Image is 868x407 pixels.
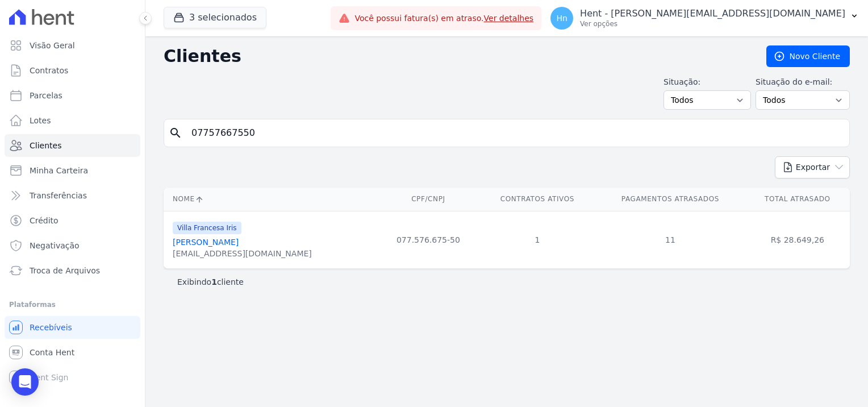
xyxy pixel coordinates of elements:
[580,19,845,28] p: Ver opções
[5,34,140,57] a: Visão Geral
[164,46,748,67] h2: Clientes
[30,240,80,251] span: Negativação
[11,368,39,396] div: Open Intercom Messenger
[164,188,377,211] th: Nome
[30,215,59,226] span: Crédito
[30,40,75,51] span: Visão Geral
[541,2,868,34] button: Hn Hent - [PERSON_NAME][EMAIL_ADDRESS][DOMAIN_NAME] Ver opções
[5,159,140,182] a: Minha Carteira
[30,65,68,76] span: Contratos
[775,156,850,178] button: Exportar
[173,248,312,259] div: [EMAIL_ADDRESS][DOMAIN_NAME]
[595,211,745,268] td: 11
[211,277,217,286] b: 1
[169,126,182,140] i: search
[30,165,88,176] span: Minha Carteira
[5,184,140,207] a: Transferências
[5,259,140,282] a: Troca de Arquivos
[5,84,140,107] a: Parcelas
[177,276,244,288] p: Exibindo cliente
[5,209,140,232] a: Crédito
[164,7,266,28] button: 3 selecionados
[5,234,140,257] a: Negativação
[745,211,850,268] td: R$ 28.649,26
[5,109,140,132] a: Lotes
[30,322,72,333] span: Recebíveis
[30,265,100,276] span: Troca de Arquivos
[30,90,62,101] span: Parcelas
[30,140,61,151] span: Clientes
[30,115,51,126] span: Lotes
[377,211,479,268] td: 077.576.675-50
[663,76,751,88] label: Situação:
[556,14,567,22] span: Hn
[766,45,850,67] a: Novo Cliente
[30,347,74,358] span: Conta Hent
[30,190,87,201] span: Transferências
[484,14,534,23] a: Ver detalhes
[173,222,241,234] span: Villa Francesa Iris
[745,188,850,211] th: Total Atrasado
[173,238,239,247] a: [PERSON_NAME]
[5,316,140,339] a: Recebíveis
[595,188,745,211] th: Pagamentos Atrasados
[5,59,140,82] a: Contratos
[185,122,845,144] input: Buscar por nome, CPF ou e-mail
[479,188,595,211] th: Contratos Ativos
[9,298,136,312] div: Plataformas
[580,8,845,19] p: Hent - [PERSON_NAME][EMAIL_ADDRESS][DOMAIN_NAME]
[5,341,140,364] a: Conta Hent
[479,211,595,268] td: 1
[354,13,533,24] span: Você possui fatura(s) em atraso.
[5,134,140,157] a: Clientes
[756,76,850,88] label: Situação do e-mail:
[377,188,479,211] th: CPF/CNPJ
